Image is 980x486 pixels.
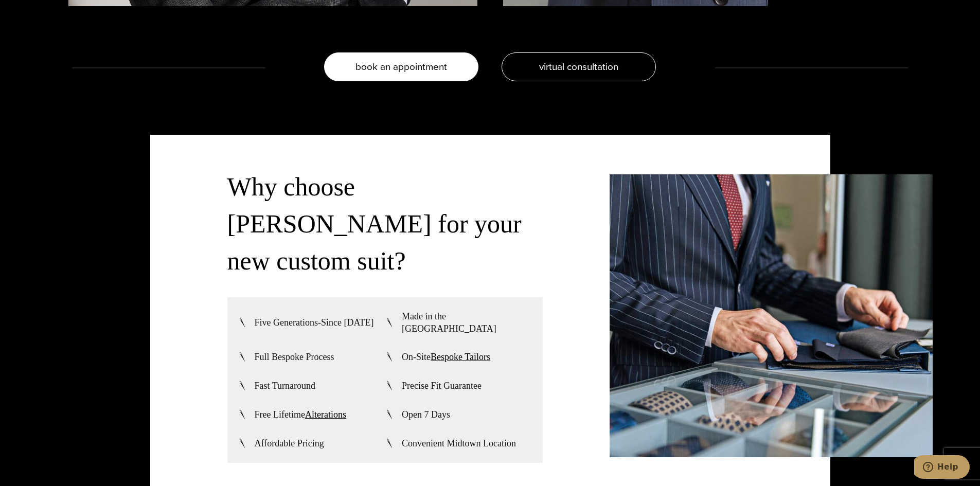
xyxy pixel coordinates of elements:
a: Bespoke Tailors [431,352,490,362]
a: virtual consultation [502,52,656,81]
span: Fast Turnaround [255,380,316,392]
iframe: Opens a widget where you can chat to one of our agents [914,455,970,481]
span: Open 7 Days [402,408,450,421]
span: On-Site [402,351,490,363]
span: Free Lifetime [255,408,346,421]
span: Affordable Pricing [255,437,324,449]
span: Precise Fit Guarantee [402,380,482,392]
h3: Why choose [PERSON_NAME] for your new custom suit? [227,168,543,279]
img: Client thumbing through Piacenza fabric swatch book. [610,174,933,457]
span: Five Generations-Since [DATE] [255,316,374,329]
span: Made in the [GEOGRAPHIC_DATA] [402,310,532,335]
span: virtual consultation [539,59,618,74]
a: Alterations [305,409,346,420]
a: book an appointment [324,52,478,81]
span: Convenient Midtown Location [402,437,516,449]
span: book an appointment [355,59,447,74]
span: Full Bespoke Process [255,351,334,363]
